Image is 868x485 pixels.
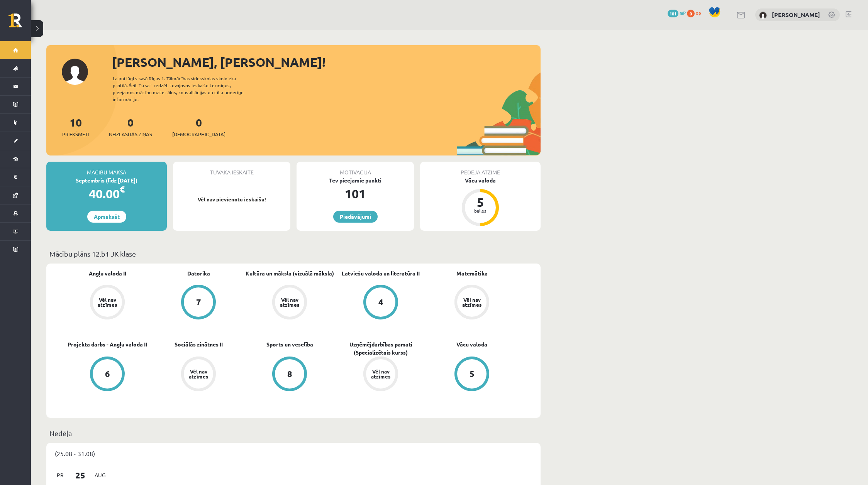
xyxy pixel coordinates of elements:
[187,269,210,277] a: Datorika
[109,130,152,138] span: Neizlasītās ziņas
[246,269,334,277] a: Kultūra un māksla (vizuālā māksla)
[287,370,292,378] div: 8
[333,211,378,223] a: Piedāvājumi
[469,208,492,213] div: balles
[297,162,414,176] div: Motivācija
[244,285,335,321] a: Vēl nav atzīmes
[456,269,488,277] a: Matemātika
[196,298,201,306] div: 7
[62,115,89,138] a: 10Priekšmeti
[370,369,392,379] div: Vēl nav atzīmes
[668,10,686,16] a: 101 mP
[153,285,244,321] a: 7
[420,162,541,176] div: Pēdējā atzīme
[668,10,678,17] span: 101
[680,10,686,16] span: mP
[461,297,483,307] div: Vēl nav atzīmes
[173,162,290,176] div: Tuvākā ieskaite
[97,297,118,307] div: Vēl nav atzīmes
[153,357,244,393] a: Vēl nav atzīmes
[335,285,426,321] a: 4
[420,176,541,227] a: Vācu valoda 5 balles
[172,115,225,138] a: 0[DEMOGRAPHIC_DATA]
[172,130,225,138] span: [DEMOGRAPHIC_DATA]
[46,162,167,176] div: Mācību maksa
[120,184,125,195] span: €
[52,469,68,481] span: Pr
[8,14,31,33] a: Rīgas 1. Tālmācības vidusskola
[87,211,126,223] a: Apmaksāt
[46,176,167,184] div: Septembris (līdz [DATE])
[378,298,383,306] div: 4
[297,176,414,184] div: Tev pieejamie punkti
[62,357,153,393] a: 6
[92,469,108,481] span: Aug
[49,428,537,438] p: Nedēļa
[68,340,147,348] a: Projekta darbs - Angļu valoda II
[62,130,89,138] span: Priekšmeti
[175,340,223,348] a: Sociālās zinātnes II
[112,53,541,71] div: [PERSON_NAME], [PERSON_NAME]!
[89,269,126,277] a: Angļu valoda II
[105,370,110,378] div: 6
[188,369,209,379] div: Vēl nav atzīmes
[470,370,475,378] div: 5
[759,12,767,19] img: Aleksejs Ivanovs
[297,184,414,203] div: 101
[279,297,300,307] div: Vēl nav atzīmes
[456,340,487,348] a: Vācu valoda
[420,176,541,184] div: Vācu valoda
[687,10,695,17] span: 0
[335,340,426,357] a: Uzņēmējdarbības pamati (Specializētais kurss)
[335,357,426,393] a: Vēl nav atzīmes
[113,75,257,103] div: Laipni lūgts savā Rīgas 1. Tālmācības vidusskolas skolnieka profilā. Šeit Tu vari redzēt tuvojošo...
[46,184,167,203] div: 40.00
[469,196,492,208] div: 5
[426,357,517,393] a: 5
[46,443,541,464] div: (25.08 - 31.08)
[687,10,705,16] a: 0 xp
[426,285,517,321] a: Vēl nav atzīmes
[177,196,287,203] p: Vēl nav pievienotu ieskaišu!
[696,10,701,16] span: xp
[342,269,420,277] a: Latviešu valoda un literatūra II
[49,248,537,259] p: Mācību plāns 12.b1 JK klase
[772,11,820,19] a: [PERSON_NAME]
[244,357,335,393] a: 8
[62,285,153,321] a: Vēl nav atzīmes
[109,115,152,138] a: 0Neizlasītās ziņas
[68,469,92,482] span: 25
[266,340,313,348] a: Sports un veselība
